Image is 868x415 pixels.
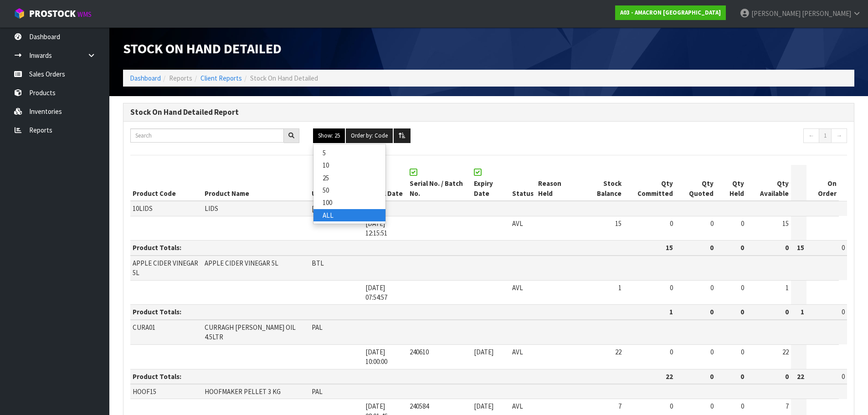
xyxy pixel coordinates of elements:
[130,165,202,201] th: Product Code
[785,243,789,252] strong: 0
[842,372,845,381] span: 0
[710,348,714,356] span: 0
[801,307,804,316] strong: 1
[797,372,804,381] strong: 22
[313,172,385,184] a: 25
[512,219,523,228] span: AVL
[615,348,621,356] span: 22
[803,128,819,143] a: ←
[710,372,714,381] strong: 0
[200,74,242,82] a: Client Reports
[205,387,281,396] span: HOOFMAKER PELLET 3 KG
[740,307,744,316] strong: 0
[309,165,363,201] th: UOM
[77,10,92,19] small: WMS
[312,387,323,396] span: PAL
[786,283,789,292] span: 1
[133,387,156,396] span: HOOF15
[205,323,296,341] span: CURRAGH [PERSON_NAME] OIL 4.5LTR
[365,283,387,302] span: [DATE] 07:54:57
[474,348,493,356] span: [DATE]
[785,372,789,381] strong: 0
[670,402,673,410] span: 0
[670,348,673,356] span: 0
[536,165,578,201] th: Reason Held
[313,159,385,171] a: 10
[407,165,471,201] th: Serial No. / Batch No.
[741,348,744,356] span: 0
[130,74,161,82] a: Dashboard
[741,219,744,228] span: 0
[670,219,673,228] span: 0
[512,283,523,292] span: AVL
[710,219,714,228] span: 0
[512,348,523,356] span: AVL
[472,165,510,201] th: Expiry Date
[716,165,746,201] th: Qty Held
[205,204,218,213] span: LIDS
[710,402,714,410] span: 0
[410,402,429,410] span: 240584
[782,348,789,356] span: 22
[312,323,323,332] span: PAL
[741,283,744,292] span: 0
[666,372,673,381] strong: 22
[202,165,309,201] th: Product Name
[510,165,536,201] th: Status
[133,307,181,316] strong: Product Totals:
[130,108,847,117] h3: Stock On Hand Detailed Report
[29,8,76,20] span: ProStock
[802,9,851,18] span: [PERSON_NAME]
[842,307,845,316] span: 0
[782,219,789,228] span: 15
[710,307,714,316] strong: 0
[123,40,282,57] span: Stock On Hand Detailed
[410,348,429,356] span: 240610
[313,147,385,159] a: 5
[819,128,832,143] a: 1
[797,243,804,252] strong: 15
[624,165,675,201] th: Qty Committed
[133,204,153,213] span: 10LIDS
[133,259,198,277] span: APPLE CIDER VINEGAR 5L
[169,74,192,82] span: Reports
[365,219,387,237] span: [DATE] 12:15:51
[312,204,361,213] span: [MEDICAL_DATA]
[365,348,387,366] span: [DATE] 10:00:00
[786,402,789,410] span: 7
[615,219,621,228] span: 15
[250,74,318,82] span: Stock On Hand Detailed
[741,402,744,410] span: 0
[842,243,845,252] span: 0
[785,307,789,316] strong: 0
[678,128,847,145] nav: Page navigation
[666,243,673,252] strong: 15
[474,402,493,410] span: [DATE]
[346,128,393,143] button: Order by: Code
[710,243,714,252] strong: 0
[806,165,839,201] th: On Order
[313,128,345,143] button: Show: 25
[133,243,181,252] strong: Product Totals:
[740,243,744,252] strong: 0
[618,283,621,292] span: 1
[312,259,324,267] span: BTL
[670,283,673,292] span: 0
[512,402,523,410] span: AVL
[675,165,716,201] th: Qty Quoted
[133,323,155,332] span: CURA01
[313,184,385,196] a: 50
[669,307,673,316] strong: 1
[710,283,714,292] span: 0
[578,165,624,201] th: Stock Balance
[133,372,181,381] strong: Product Totals:
[313,196,385,209] a: 100
[751,9,801,18] span: [PERSON_NAME]
[313,209,385,221] a: ALL
[620,9,721,16] strong: A03 - AMACRON [GEOGRAPHIC_DATA]
[130,128,284,143] input: Search
[740,372,744,381] strong: 0
[205,259,278,267] span: APPLE CIDER VINEGAR 5L
[14,8,25,19] img: cube-alt.png
[746,165,791,201] th: Qty Available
